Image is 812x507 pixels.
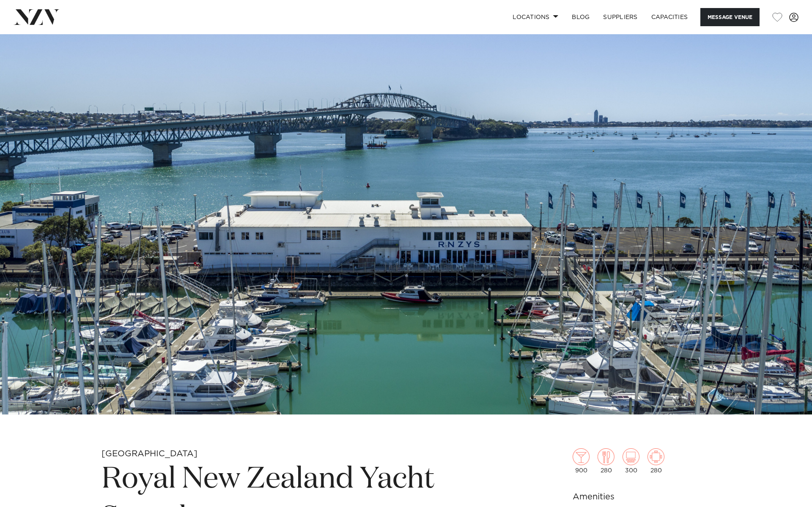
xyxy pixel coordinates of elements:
[14,9,60,25] img: nzv-logo.png
[647,448,664,465] img: meeting.png
[565,8,596,26] a: BLOG
[573,448,590,465] img: cocktail.png
[623,448,639,465] img: theatre.png
[596,8,644,26] a: SUPPLIERS
[647,448,664,474] div: 280
[573,491,710,503] h6: Amenities
[506,8,565,26] a: Locations
[623,448,639,474] div: 300
[700,8,760,26] button: Message Venue
[101,450,198,458] small: [GEOGRAPHIC_DATA]
[598,448,614,474] div: 280
[598,448,614,465] img: dining.png
[573,448,590,474] div: 900
[645,8,695,26] a: Capacities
